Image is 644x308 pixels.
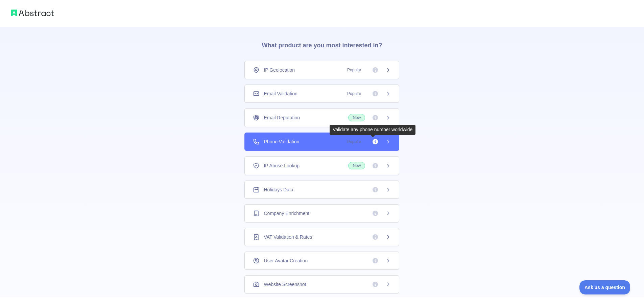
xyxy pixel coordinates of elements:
[579,280,630,294] iframe: Toggle Customer Support
[343,90,365,97] span: Popular
[343,67,365,73] span: Popular
[264,186,293,193] span: Holidays Data
[333,126,412,133] div: Validate any phone number worldwide
[264,162,300,169] span: IP Abuse Lookup
[264,234,312,240] span: VAT Validation & Rates
[264,210,309,217] span: Company Enrichment
[264,90,297,97] span: Email Validation
[264,114,300,121] span: Email Reputation
[11,8,54,18] img: Abstract logo
[348,114,365,121] span: New
[348,162,365,169] span: New
[264,138,299,145] span: Phone Validation
[343,138,365,145] span: Popular
[264,281,306,288] span: Website Screenshot
[251,27,393,61] h3: What product are you most interested in?
[264,257,308,264] span: User Avatar Creation
[264,67,295,73] span: IP Geolocation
